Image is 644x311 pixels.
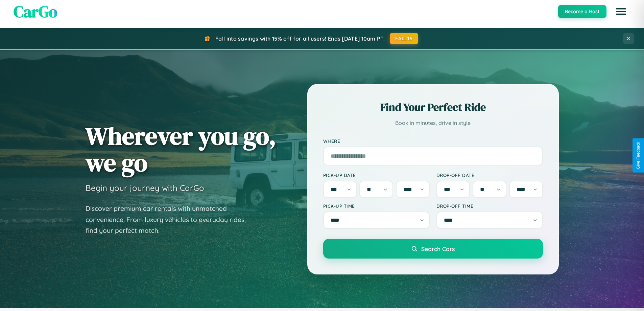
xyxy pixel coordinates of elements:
label: Where [323,138,543,144]
button: Search Cars [323,239,543,259]
span: Search Cars [421,245,455,252]
button: Become a Host [558,5,606,18]
h1: Wherever you go, we go [86,123,276,176]
h3: Begin your journey with CarGo [86,183,204,193]
span: Fall into savings with 15% off for all users! Ends [DATE] 10am PT. [215,35,385,42]
label: Pick-up Date [323,172,430,178]
span: CarGo [14,0,57,23]
button: Open menu [612,2,630,21]
label: Pick-up Time [323,203,430,209]
button: FALL15 [390,33,418,44]
p: Book in minutes, drive in style [323,118,543,128]
p: Discover premium car rentals with unmatched convenience. From luxury vehicles to everyday rides, ... [86,203,255,236]
div: Give Feedback [636,142,641,169]
label: Drop-off Time [436,203,543,209]
label: Drop-off Date [436,172,543,178]
h2: Find Your Perfect Ride [323,100,543,115]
